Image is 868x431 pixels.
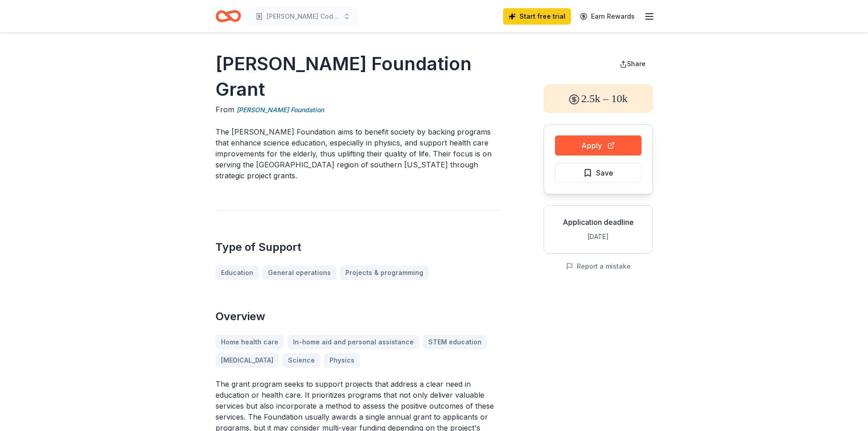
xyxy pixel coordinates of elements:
[267,11,339,22] span: [PERSON_NAME] Coding Lab
[555,135,642,156] button: Apply
[236,104,324,115] a: [PERSON_NAME] Foundation
[216,265,259,280] a: Education
[216,240,500,254] h2: Type of Support
[216,126,500,181] p: The [PERSON_NAME] Foundation aims to benefit society by backing programs that enhance science edu...
[216,309,500,324] h2: Overview
[551,231,645,242] div: [DATE]
[340,265,429,280] a: Projects & programming
[216,104,500,115] div: From
[248,7,358,26] button: [PERSON_NAME] Coding Lab
[216,51,500,102] h1: [PERSON_NAME] Foundation Grant
[544,84,653,113] div: 2.5k – 10k
[612,55,653,73] button: Share
[262,265,336,280] a: General operations
[551,217,645,228] div: Application deadline
[216,5,241,27] a: Home
[627,60,646,68] span: Share
[575,8,640,25] a: Earn Rewards
[566,261,631,272] button: Report a mistake
[555,163,642,183] button: Save
[596,167,613,179] span: Save
[503,8,571,25] a: Start free trial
